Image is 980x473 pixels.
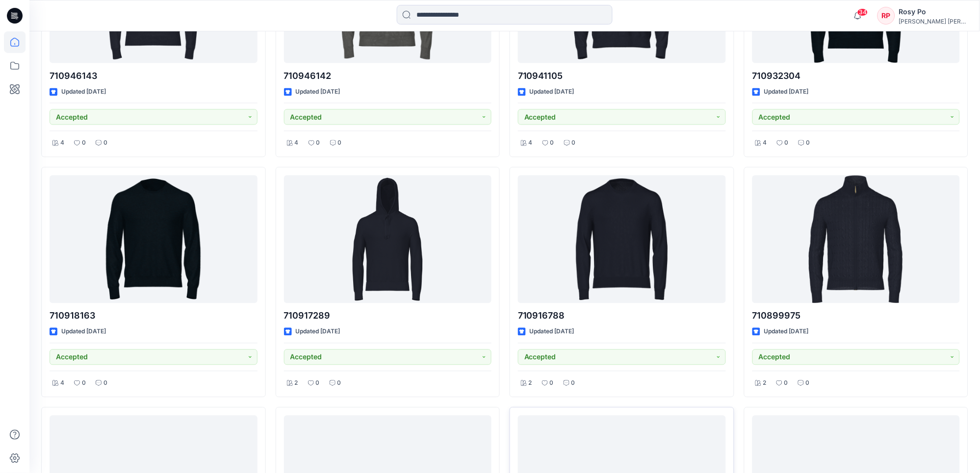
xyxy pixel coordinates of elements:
p: 2 [295,378,298,389]
a: 710917289 [284,175,492,303]
span: 34 [857,8,868,16]
p: 710932304 [752,69,960,83]
p: 0 [550,378,554,389]
p: 4 [60,138,64,149]
p: Updated [DATE] [61,327,106,337]
p: 710917289 [284,309,492,323]
p: 0 [572,138,576,149]
p: 4 [295,138,299,149]
p: 710899975 [752,309,960,323]
p: Updated [DATE] [296,327,340,337]
p: Updated [DATE] [530,87,574,97]
p: 0 [103,378,107,389]
p: 710916788 [518,309,726,323]
a: 710916788 [518,175,726,303]
p: 0 [784,378,788,389]
p: Updated [DATE] [61,87,106,97]
p: 710918163 [50,309,258,323]
p: 4 [60,378,64,389]
p: 0 [82,138,86,149]
p: 0 [316,138,320,149]
p: 0 [571,378,575,389]
p: 0 [103,138,107,149]
p: 2 [529,378,532,389]
p: 0 [338,138,342,149]
p: 0 [82,378,86,389]
p: 710941105 [518,69,726,83]
p: 710946143 [50,69,258,83]
p: 2 [763,378,767,389]
p: 0 [806,378,810,389]
p: Updated [DATE] [530,327,574,337]
a: 710899975 [752,175,960,303]
p: 0 [337,378,341,389]
p: 710946142 [284,69,492,83]
a: 710918163 [50,175,258,303]
p: 0 [806,138,810,149]
p: Updated [DATE] [764,327,809,337]
p: 0 [550,138,554,149]
p: 0 [785,138,789,149]
div: Rosy Po [899,6,968,18]
p: 0 [316,378,320,389]
p: Updated [DATE] [764,87,809,97]
p: 4 [529,138,533,149]
div: [PERSON_NAME] [PERSON_NAME] [899,18,968,25]
p: 4 [763,138,767,149]
div: RP [877,7,895,25]
p: Updated [DATE] [296,87,340,97]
